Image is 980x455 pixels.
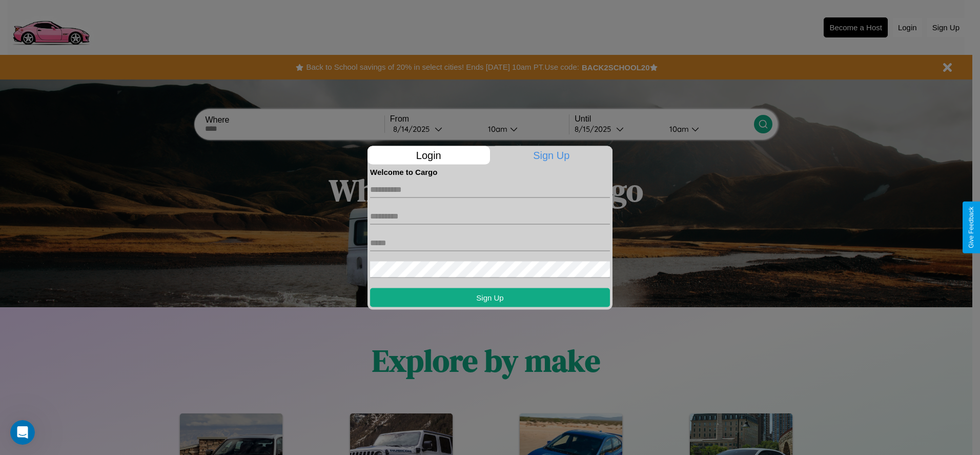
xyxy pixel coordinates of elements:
[367,146,490,164] p: Login
[491,146,613,164] p: Sign Up
[370,288,610,307] button: Sign Up
[370,167,610,176] h4: Welcome to Cargo
[968,207,975,248] div: Give Feedback
[10,420,35,445] iframe: Intercom live chat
